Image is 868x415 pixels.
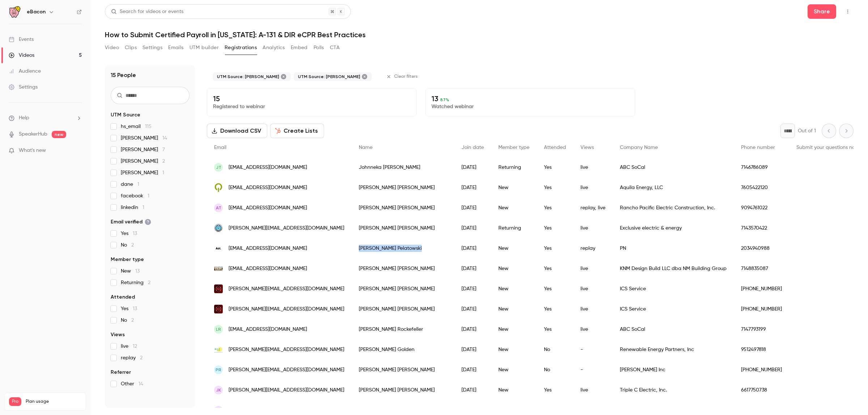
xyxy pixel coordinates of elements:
span: Attended [111,294,135,301]
h1: 15 People [111,71,136,80]
span: [EMAIL_ADDRESS][DOMAIN_NAME] [229,245,307,252]
button: Clips [125,42,137,54]
div: replay [573,238,613,258]
span: [PERSON_NAME][EMAIL_ADDRESS][DOMAIN_NAME] [229,224,344,232]
p: Registered to webinar [213,103,410,110]
div: [PERSON_NAME] Rockefeller [352,319,454,339]
span: [PERSON_NAME] [121,146,165,153]
span: new [52,131,66,138]
span: [EMAIL_ADDRESS][DOMAIN_NAME] [229,184,307,192]
div: Exclusive electric & energy [613,218,734,238]
span: Company Name [620,145,658,150]
span: Help [19,114,29,122]
button: Video [105,42,119,54]
div: 2034940988 [734,238,789,258]
span: replay [121,354,142,361]
span: LR [216,326,221,333]
button: UTM builder [190,42,219,54]
div: Yes [537,380,573,400]
div: [PERSON_NAME] [PERSON_NAME] [352,279,454,299]
span: dane [121,181,139,188]
div: Videos [9,52,34,59]
div: replay, live [573,198,613,218]
div: Events [9,36,34,43]
div: [PERSON_NAME] [PERSON_NAME] [352,177,454,198]
div: ABC SoCal [613,157,734,177]
div: [PERSON_NAME] [PERSON_NAME] [352,258,454,279]
span: [EMAIL_ADDRESS][DOMAIN_NAME] [229,204,307,212]
span: Views [580,145,594,150]
div: ICS Service [613,279,734,299]
span: 2 [140,355,142,360]
img: aol.com [214,244,223,253]
div: [DATE] [454,198,491,218]
span: Attended [544,145,566,150]
div: [PERSON_NAME] Inc [613,360,734,380]
div: [DATE] [454,360,491,380]
div: Yes [537,218,573,238]
div: Yes [537,157,573,177]
div: [DATE] [454,177,491,198]
a: SpeakerHub [19,131,47,138]
span: facebook [121,192,149,200]
div: 9094761022 [734,198,789,218]
span: 2 [148,280,150,285]
span: 87 % [440,97,449,102]
span: Yes [121,305,137,312]
span: 13 [133,231,137,236]
span: hs_email [121,123,152,130]
p: Out of 1 [798,127,816,134]
span: No [121,317,134,324]
div: New [491,258,537,279]
span: 1 [148,193,149,198]
span: JK [216,387,221,393]
span: Referrer [111,369,131,376]
div: Settings [9,84,38,91]
div: [PERSON_NAME] [PERSON_NAME] [352,299,454,319]
span: [PERSON_NAME][EMAIL_ADDRESS][DOMAIN_NAME] [229,386,344,394]
div: [PERSON_NAME] [PERSON_NAME] [352,380,454,400]
div: [PERSON_NAME] [PERSON_NAME] [352,218,454,238]
div: live [573,279,613,299]
div: Aquila Energy, LLC [613,177,734,198]
span: 12 [133,344,137,349]
div: live [573,380,613,400]
span: AT [216,205,221,211]
button: Settings [142,42,162,54]
div: Triple C Electric, Inc. [613,380,734,400]
span: [PERSON_NAME][EMAIL_ADDRESS][DOMAIN_NAME] [229,366,344,374]
div: 7143570422 [734,218,789,238]
button: CTA [330,42,340,54]
div: KNM Design Build LLC dba NM Building Group [613,258,734,279]
span: 1 [142,205,144,210]
div: New [491,319,537,339]
span: UTM Source: [PERSON_NAME] [298,74,360,80]
button: Registrations [225,42,257,54]
div: New [491,299,537,319]
span: [EMAIL_ADDRESS][DOMAIN_NAME] [229,326,307,333]
div: - [573,360,613,380]
div: 7605422120 [734,177,789,198]
span: [PERSON_NAME] [121,169,164,176]
button: Remove "brent" from selected "UTM Source" filter [281,74,286,80]
button: Polls [314,42,324,54]
span: [EMAIL_ADDRESS][DOMAIN_NAME] [229,164,307,171]
img: knmdesignbuild.com [214,266,223,271]
span: Clear filters [394,74,418,80]
span: Other [121,380,143,388]
span: 13 [135,269,140,274]
div: [DATE] [454,319,491,339]
section: facet-groups [111,111,190,388]
div: New [491,279,537,299]
span: [EMAIL_ADDRESS][DOMAIN_NAME] [229,265,307,273]
div: Rancho Pacific Electric Construction, Inc. [613,198,734,218]
div: [PERSON_NAME] [PERSON_NAME] [352,198,454,218]
span: Pro [9,397,21,406]
span: 2 [162,159,165,164]
span: UTM Source [111,111,140,119]
span: Join date [461,145,484,150]
span: [PERSON_NAME][EMAIL_ADDRESS][DOMAIN_NAME] [229,285,344,293]
span: Member type [111,256,144,263]
button: Analytics [263,42,285,54]
span: Member type [498,145,529,150]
